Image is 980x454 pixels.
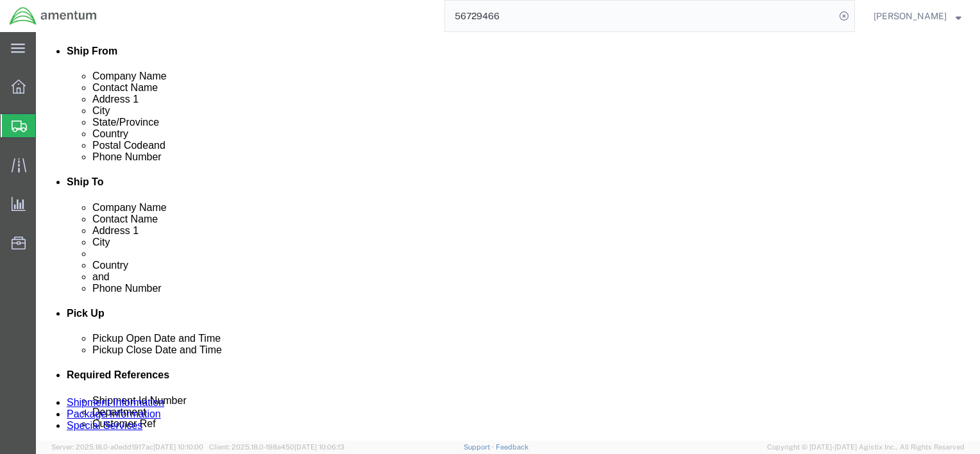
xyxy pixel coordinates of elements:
span: Server: 2025.18.0-a0edd1917ac [51,443,203,451]
button: [PERSON_NAME] [873,8,962,24]
span: Client: 2025.18.0-198a450 [209,443,344,451]
input: Search for shipment number, reference number [445,1,835,31]
iframe: FS Legacy Container [36,32,980,441]
span: [DATE] 10:06:13 [294,443,344,451]
a: Support [464,443,496,451]
span: Isabel Hermosillo [874,9,947,23]
a: Feedback [496,443,528,451]
img: logo [9,6,97,26]
span: Copyright © [DATE]-[DATE] Agistix Inc., All Rights Reserved [767,442,965,453]
span: [DATE] 10:10:00 [153,443,203,451]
